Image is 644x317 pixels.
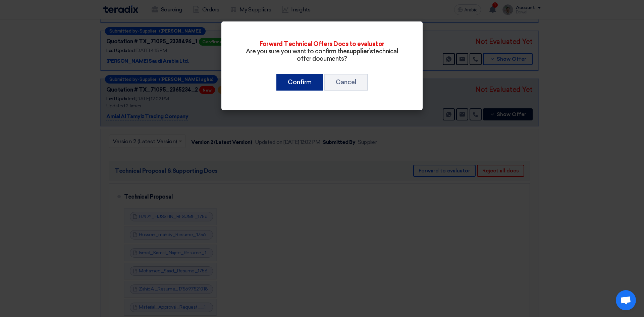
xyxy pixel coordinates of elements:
[616,290,636,310] div: Open chat
[288,78,312,86] font: Confirm
[346,48,373,55] font: supplier’s
[324,74,368,91] button: Cancel
[276,74,323,91] button: Confirm
[260,40,384,48] font: Forward Technical Offers Docs to evaluator
[246,48,347,55] font: Are you sure you want to confirm the
[297,48,398,62] font: technical offer documents?
[336,78,357,86] font: Cancel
